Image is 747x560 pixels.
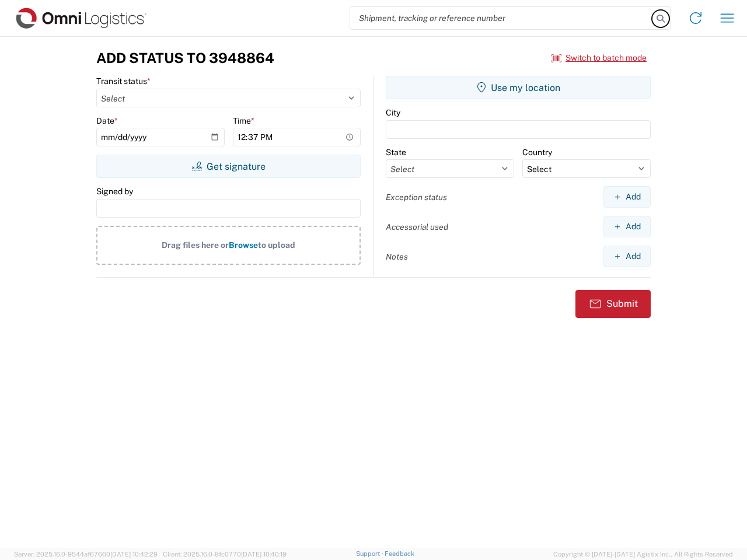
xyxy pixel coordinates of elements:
[386,107,400,118] label: City
[110,551,158,558] span: [DATE] 10:42:29
[386,147,406,157] label: State
[551,48,647,68] button: Switch to batch mode
[386,76,651,99] button: Use my location
[350,7,652,29] input: Shipment, tracking or reference number
[96,116,118,126] label: Date
[241,551,287,558] span: [DATE] 10:40:19
[163,551,287,558] span: Client: 2025.16.0-8fc0770
[386,251,408,262] label: Notes
[96,50,274,66] h3: Add Status to 3948864
[96,76,151,86] label: Transit status
[229,240,258,250] span: Browse
[603,246,651,267] button: Add
[14,551,158,558] span: Server: 2025.16.0-9544af67660
[575,290,651,318] button: Submit
[603,216,651,237] button: Add
[356,550,385,557] a: Support
[96,155,361,178] button: Get signature
[386,222,448,232] label: Accessorial used
[603,186,651,208] button: Add
[258,240,295,250] span: to upload
[386,192,447,202] label: Exception status
[522,147,552,157] label: Country
[385,550,414,557] a: Feedback
[96,186,133,197] label: Signed by
[553,549,733,559] span: Copyright © [DATE]-[DATE] Agistix Inc., All Rights Reserved
[162,240,229,250] span: Drag files here or
[233,116,254,126] label: Time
